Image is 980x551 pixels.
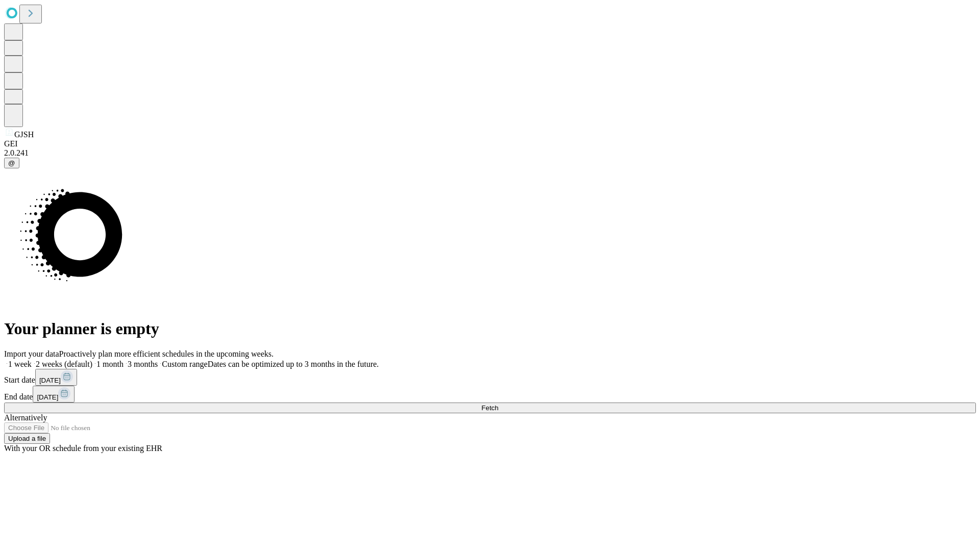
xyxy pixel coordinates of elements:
div: End date [4,386,976,403]
span: 1 month [96,360,124,368]
span: 1 week [8,360,32,368]
span: 2 weeks (default) [36,360,92,368]
button: [DATE] [33,386,75,403]
button: [DATE] [35,369,77,386]
span: @ [8,159,15,167]
span: Dates can be optimized up to 3 months in the future. [208,360,379,368]
span: [DATE] [39,377,61,384]
span: Alternatively [4,413,47,422]
div: 2.0.241 [4,148,976,158]
h1: Your planner is empty [4,319,976,338]
span: Import your data [4,349,59,358]
button: Upload a file [4,433,50,444]
span: Fetch [481,404,498,412]
span: Proactively plan more efficient schedules in the upcoming weeks. [59,349,274,358]
div: Start date [4,369,976,386]
button: @ [4,158,19,168]
span: 3 months [128,360,158,368]
span: [DATE] [37,393,58,401]
span: Custom range [162,360,207,368]
button: Fetch [4,403,976,413]
span: GJSH [14,130,34,139]
span: With your OR schedule from your existing EHR [4,444,162,453]
div: GEI [4,139,976,148]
